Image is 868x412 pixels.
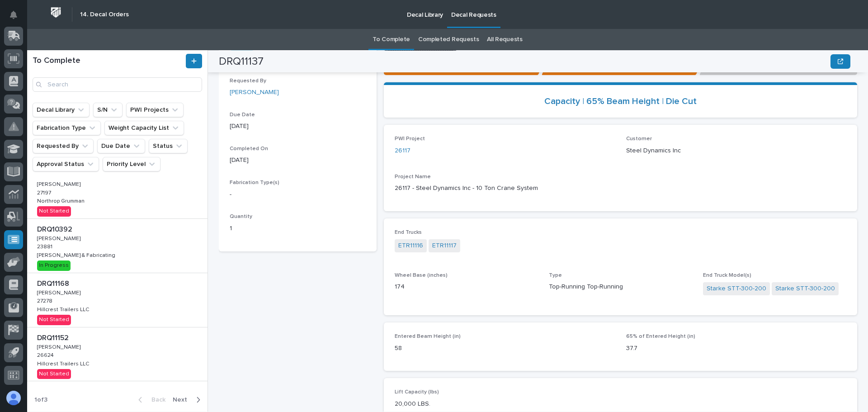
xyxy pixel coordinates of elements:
div: Not Started [37,369,71,379]
p: 23881 [37,242,54,250]
button: Requested By [33,139,94,153]
p: [PERSON_NAME] [37,342,82,350]
span: Next [173,396,193,404]
button: Back [131,396,169,404]
button: PWI Projects [126,103,184,117]
a: Starke STT-300-200 [707,284,766,294]
p: [PERSON_NAME] [37,234,82,242]
p: DRQ10392 [37,223,74,234]
div: Not Started [37,315,71,325]
p: 1 of 3 [27,389,55,411]
span: End Trucks [395,230,422,235]
span: Fabrication Type(s) [230,180,279,185]
span: Project Name [395,174,431,180]
p: [DATE] [230,122,366,131]
a: DRQ10392DRQ10392 [PERSON_NAME][PERSON_NAME] 2388123881 [PERSON_NAME] & Fabricating[PERSON_NAME] &... [27,219,208,273]
span: Customer [626,136,652,142]
span: PWI Project [395,136,425,142]
span: Lift Capacity (lbs) [395,389,439,395]
p: [PERSON_NAME] & Fabricating [37,251,117,259]
span: Quantity [230,214,252,219]
span: Type [549,273,562,278]
a: 26117 [395,146,410,156]
div: Not Started [37,206,71,216]
a: DRQ11168DRQ11168 [PERSON_NAME][PERSON_NAME] 2727827278 Hillcrest Trailers LLCHillcrest Trailers L... [27,273,208,327]
button: Weight Capacity List [104,121,184,135]
h2: 14. Decal Orders [80,11,129,19]
button: Status [149,139,188,153]
span: Requested By [230,78,266,84]
span: Due Date [230,112,255,118]
button: Fabrication Type [33,121,101,135]
a: All Requests [487,29,522,50]
p: Hillcrest Trailers LLC [37,359,91,367]
button: Priority Level [103,157,160,171]
div: Normal [230,50,254,63]
a: Starke STT-300-200 [775,284,835,294]
a: Capacity | 65% Beam Height | Die Cut [544,96,697,107]
input: Search [33,77,202,92]
button: users-avatar [4,388,23,407]
button: S/N [93,103,123,117]
span: 65% of Entered Height (in) [626,334,695,339]
a: DRQ11166DRQ11166 [PERSON_NAME][PERSON_NAME] 2719727197 Northrop GrummanNorthrop Grumman Not Started [27,165,208,219]
p: - [230,190,366,199]
p: DRQ11152 [37,332,71,342]
p: 26624 [37,350,56,359]
p: [DATE] [230,156,366,165]
button: Notifications [4,5,23,24]
h2: DRQ11137 [219,55,264,68]
p: Northrop Grumman [37,196,86,204]
div: Notifications [11,11,23,25]
p: 27197 [37,188,53,196]
button: Due Date [97,139,145,153]
a: ETR11117 [432,241,457,251]
span: Completed On [230,146,268,152]
button: Next [169,396,208,404]
button: Approval Status [33,157,99,171]
span: Top-Running [587,282,623,292]
a: ETR11116 [398,241,423,251]
a: [PERSON_NAME] [230,88,279,97]
p: 27278 [37,296,54,304]
img: Workspace Logo [47,4,64,21]
p: Steel Dynamics Inc [626,146,847,156]
button: Decal Library [33,103,90,117]
h1: To Complete [33,56,184,66]
p: Hillcrest Trailers LLC [37,305,91,313]
p: [PERSON_NAME] [37,180,82,188]
p: 37.7 [626,344,847,353]
p: DRQ11168 [37,278,71,288]
a: DRQ11152DRQ11152 [PERSON_NAME][PERSON_NAME] 2662426624 Hillcrest Trailers LLCHillcrest Trailers L... [27,327,208,382]
p: 58 [395,344,615,353]
p: 1 [230,224,366,233]
p: 20,000 LBS. [395,399,538,409]
p: [PERSON_NAME] [37,288,82,296]
span: Back [146,396,165,404]
span: End Truck Model(s) [703,273,751,278]
p: 174 [395,282,538,292]
span: Top-Running [549,282,585,292]
span: Entered Beam Height (in) [395,334,461,339]
div: In Progress [37,260,71,270]
a: To Complete [373,29,410,50]
a: Completed Requests [418,29,479,50]
span: Wheel Base (inches) [395,273,448,278]
p: 26117 - Steel Dynamics Inc - 10 Ton Crane System [395,184,846,193]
